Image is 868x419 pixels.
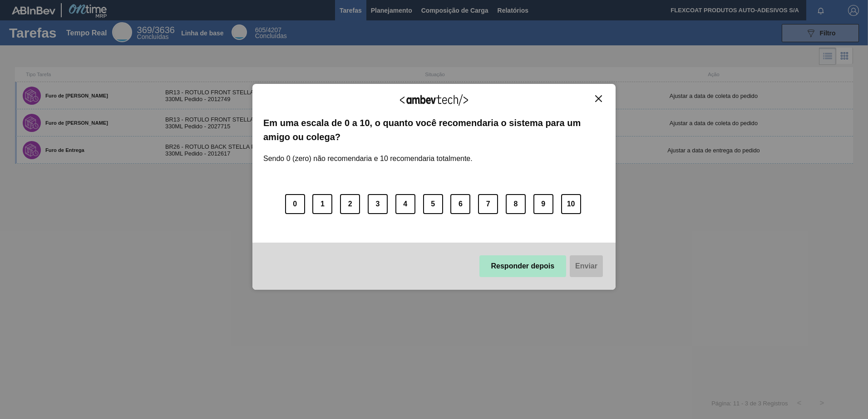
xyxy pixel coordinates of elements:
[479,255,567,277] button: Responder depois
[450,194,470,214] button: 6
[285,194,305,214] button: 0
[533,194,553,214] button: 9
[368,194,388,214] button: 3
[423,194,443,214] button: 5
[400,94,468,106] img: Logo Ambevtech
[595,95,602,102] img: Fechar
[506,194,526,214] button: 8
[395,194,415,214] button: 4
[263,144,473,163] label: Sendo 0 (zero) não recomendaria e 10 recomendaria totalmente.
[340,194,360,214] button: 2
[263,116,605,144] label: Em uma escala de 0 a 10, o quanto você recomendaria o sistema para um amigo ou colega?
[312,194,332,214] button: 1
[592,95,605,102] button: Fechar
[561,194,581,214] button: 10
[478,194,498,214] button: 7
